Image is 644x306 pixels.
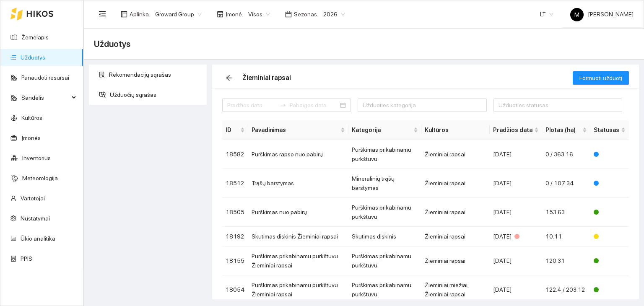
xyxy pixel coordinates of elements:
span: shop [217,11,223,18]
span: Kategorija [352,125,412,135]
div: [DATE] [493,256,539,265]
span: Sandėlis [21,89,69,106]
div: [DATE] [493,207,539,217]
td: 18582 [222,140,248,169]
span: [PERSON_NAME] [570,11,634,18]
td: 10.11 [542,227,590,246]
span: ID [226,125,239,135]
span: to [280,102,286,109]
td: Purškimas prikabinamu purkštuvu [348,246,421,275]
span: solution [99,72,105,78]
th: this column's title is Plotas (ha),this column is sortable [542,120,590,140]
span: Rekomendacijų sąrašas [109,66,200,83]
td: 18192 [222,227,248,246]
td: 153.63 [542,198,590,227]
div: [DATE] [493,232,539,241]
button: menu-fold [94,6,111,23]
td: Žieminiai rapsai [421,198,490,227]
th: this column's title is Pradžios data,this column is sortable [490,120,542,140]
th: this column's title is Statusas,this column is sortable [590,120,629,140]
a: PPIS [21,255,32,262]
td: 18155 [222,246,248,275]
a: Žemėlapis [21,34,49,41]
td: Trąšų barstymas [248,169,348,198]
td: 120.31 [542,246,590,275]
a: Inventorius [22,155,51,161]
span: Užduočių sąrašas [110,86,200,103]
span: Įmonė : [226,10,243,19]
span: Pavadinimas [252,125,339,135]
span: calendar [285,11,292,18]
td: Purškimas prikabinamu purkštuvu [348,275,421,304]
span: Visos [248,8,270,21]
span: 0 / 363.16 [545,151,573,158]
th: this column's title is ID,this column is sortable [222,120,248,140]
span: arrow-left [223,75,235,81]
span: Užduotys [94,37,130,51]
button: arrow-left [222,71,236,85]
span: swap-right [280,102,286,109]
th: Kultūros [421,120,490,140]
a: Nustatymai [21,215,50,222]
td: Skutimas diskinis Žieminiai rapsai [248,227,348,246]
span: menu-fold [99,10,106,18]
span: 122.4 / 203.12 [545,286,585,293]
span: layout [121,11,127,18]
span: Aplinka : [130,10,150,19]
div: Žieminiai rapsai [242,73,291,83]
span: Statusas [594,125,619,135]
td: 18505 [222,198,248,227]
td: Purškimas prikabinamu purkštuvu [348,198,421,227]
a: Panaudoti resursai [21,74,69,81]
span: Pradžios data [493,125,532,135]
a: Įmonės [21,135,41,141]
input: Pabaigos data [290,101,339,110]
span: M [574,8,579,21]
td: Purškimas nuo pabirų [248,198,348,227]
span: Sezonas : [294,10,318,19]
td: Žieminiai rapsai [421,246,490,275]
td: Purškimas prikabinamu purkštuvu [348,140,421,169]
td: Žieminiai miežiai, Žieminiai rapsai [421,275,490,304]
td: Skutimas diskinis [348,227,421,246]
div: [DATE] [493,285,539,294]
td: 18512 [222,169,248,198]
a: Ūkio analitika [21,235,55,242]
div: [DATE] [493,150,539,159]
a: Meteorologija [22,175,58,182]
span: Plotas (ha) [545,125,581,135]
td: Mineralinių trąšų barstymas [348,169,421,198]
a: Vartotojai [21,195,45,202]
td: Purškimas rapso nuo pabirų [248,140,348,169]
span: LT [540,8,553,21]
th: this column's title is Pavadinimas,this column is sortable [248,120,348,140]
a: Užduotys [21,54,45,61]
td: Žieminiai rapsai [421,227,490,246]
div: [DATE] [493,179,539,188]
span: 0 / 107.34 [545,180,574,187]
a: Kultūros [21,114,42,121]
button: Formuoti užduotį [573,71,629,85]
td: Purškimas prikabinamu purkštuvu Žieminiai rapsai [248,275,348,304]
span: Formuoti užduotį [579,73,622,83]
span: 2026 [323,8,345,21]
td: Žieminiai rapsai [421,169,490,198]
td: 18054 [222,275,248,304]
span: Groward Group [155,8,202,21]
th: this column's title is Kategorija,this column is sortable [348,120,421,140]
input: Pradžios data [227,101,276,110]
td: Purškimas prikabinamu purkštuvu Žieminiai rapsai [248,246,348,275]
td: Žieminiai rapsai [421,140,490,169]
